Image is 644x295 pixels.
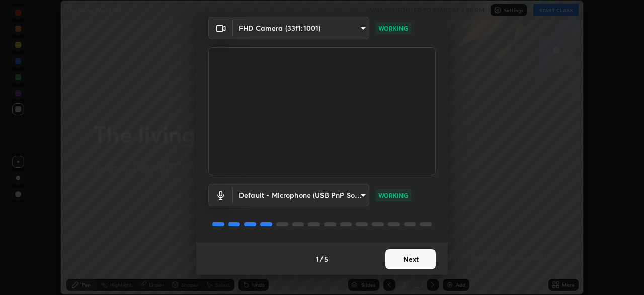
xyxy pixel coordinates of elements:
div: FHD Camera (33f1:1001) [233,184,369,206]
h4: 5 [324,254,328,264]
button: Next [385,249,436,269]
div: FHD Camera (33f1:1001) [233,17,369,39]
p: WORKING [378,24,408,33]
h4: 1 [316,254,319,264]
h4: / [320,254,323,264]
p: WORKING [378,191,408,200]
